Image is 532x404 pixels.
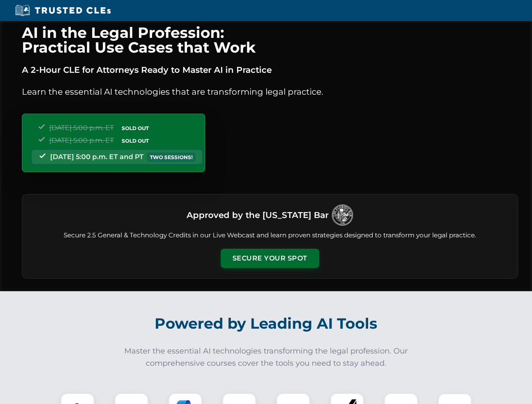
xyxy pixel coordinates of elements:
button: Secure Your Spot [221,249,319,268]
span: [DATE] 5:00 p.m. ET [49,124,114,132]
p: Learn the essential AI technologies that are transforming legal practice. [22,85,518,98]
span: [DATE] 5:00 p.m. ET [49,136,114,144]
p: Master the essential AI technologies transforming the legal profession. Our comprehensive courses... [119,345,414,369]
p: Secure 2.5 General & Technology Credits in our Live Webcast and learn proven strategies designed ... [32,231,508,240]
h2: Powered by Leading AI Tools [33,309,500,338]
h3: Approved by the [US_STATE] Bar [187,207,329,223]
span: SOLD OUT [119,136,152,145]
h1: AI in the Legal Profession: Practical Use Cases that Work [22,25,518,55]
p: A 2-Hour CLE for Attorneys Ready to Master AI in Practice [22,63,518,77]
img: Trusted CLEs [13,4,113,17]
span: SOLD OUT [119,124,152,133]
img: Logo [332,205,353,226]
